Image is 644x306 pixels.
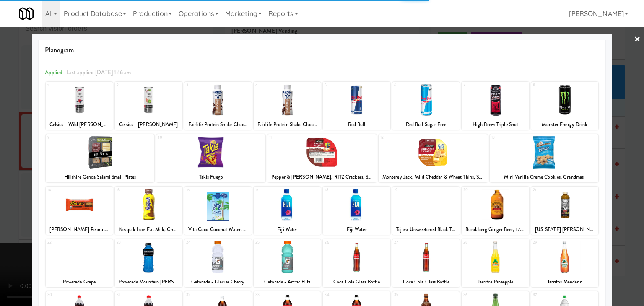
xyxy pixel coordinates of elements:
div: Powerade Mountain [PERSON_NAME] Blast [115,277,182,287]
div: Powerade Mountain [PERSON_NAME] Blast [116,277,181,287]
div: Gatorade - Arctic Blitz [255,277,319,287]
div: 6Red Bull Sugar Free [392,82,460,130]
div: 15 [117,187,148,194]
div: 5Red Bull [323,82,390,130]
div: 8 [533,82,565,89]
div: Fiji Water [255,224,319,235]
div: 2 [117,82,148,89]
div: 27Coca Cola Glass Bottle [392,239,460,287]
div: Nesquik Low-Fat Milk, Chocolate [115,224,182,235]
div: Fiji Water [254,224,321,235]
span: Planogram [45,44,599,57]
div: Bundaberg Ginger Beer, 12.7 fl oz [462,224,529,235]
div: Jarritos Mandarin [531,277,598,287]
div: 11Pepper & [PERSON_NAME], RITZ Crackers, Sargento [267,134,377,182]
div: 9 [47,134,100,141]
div: 31 [117,291,148,298]
div: Red Bull Sugar Free [392,119,460,130]
div: Tejava Unsweetened Black Tea [392,224,460,235]
div: Pepper & [PERSON_NAME], RITZ Crackers, Sargento [267,172,377,182]
div: Red Bull [323,119,390,130]
div: 10Takis Fuego [156,134,265,182]
div: Fiji Water [324,224,389,235]
div: Red Bull [324,119,389,130]
div: 3Fairlife Protein Shake Chocolate [184,82,252,130]
div: Powerade Grape [47,277,112,287]
div: 36 [463,291,495,298]
div: 1Celsius - Wild [PERSON_NAME] [46,82,113,130]
div: Monster Energy Drink [531,119,598,130]
div: Jarritos Pineapple [462,277,529,287]
div: 18 [325,187,356,194]
div: 4 [255,82,287,89]
div: High Brew: Triple Shot [463,119,527,130]
div: 22Powerade Grape [46,239,113,287]
div: Fairlife Protein Shake Chocolate [186,119,250,130]
div: Mini Vanilla Creme Cookies, Grandma's [491,172,597,182]
div: Mini Vanilla Creme Cookies, Grandma's [490,172,599,182]
div: 7 [463,82,495,89]
div: 15Nesquik Low-Fat Milk, Chocolate [115,187,182,235]
div: Powerade Grape [46,277,113,287]
div: Pepper & [PERSON_NAME], RITZ Crackers, Sargento [269,172,375,182]
span: Applied [45,68,63,76]
div: Tejava Unsweetened Black Tea [394,224,458,235]
span: Last applied [DATE] 1:16 am [66,68,131,76]
div: Coca Cola Glass Bottle [323,277,390,287]
div: 1 [47,82,79,89]
div: 23Powerade Mountain [PERSON_NAME] Blast [115,239,182,287]
div: Coca Cola Glass Bottle [392,277,460,287]
a: × [634,27,641,53]
img: Micromart [19,6,34,21]
div: Monster Energy Drink [532,119,597,130]
div: High Brew: Triple Shot [462,119,529,130]
div: 20 [463,187,495,194]
div: 4Fairlife Protein Shake Chocolate [254,82,321,130]
div: 37 [533,291,565,298]
div: 21 [533,187,565,194]
div: [US_STATE] [PERSON_NAME] Half and Half Iced Tea Lemonade Lite [532,224,597,235]
div: 16 [186,187,218,194]
div: 28 [463,239,495,246]
div: 3 [186,82,218,89]
div: Jarritos Pineapple [463,277,527,287]
div: Monterey Jack, Mild Cheddar & Wheat Thins, Sargento [379,172,488,182]
div: 23 [117,239,148,246]
div: Vita Coco Coconut Water, Original, 16.9 fl oz [186,224,250,235]
div: 14[PERSON_NAME] Peanut Butter Cups [46,187,113,235]
div: Fairlife Protein Shake Chocolate [254,119,321,130]
div: 13 [491,134,544,141]
div: 16Vita Coco Coconut Water, Original, 16.9 fl oz [184,187,252,235]
div: 34 [325,291,356,298]
div: 27 [394,239,426,246]
div: 7High Brew: Triple Shot [462,82,529,130]
div: 10 [158,134,211,141]
div: 30 [47,291,79,298]
div: 17Fiji Water [254,187,321,235]
div: 12Monterey Jack, Mild Cheddar & Wheat Thins, Sargento [379,134,488,182]
div: Gatorade - Glacier Cherry [186,277,250,287]
div: 13Mini Vanilla Creme Cookies, Grandma's [490,134,599,182]
div: 26Coca Cola Glass Bottle [323,239,390,287]
div: 11 [269,134,322,141]
div: 21[US_STATE] [PERSON_NAME] Half and Half Iced Tea Lemonade Lite [531,187,598,235]
div: 24 [186,239,218,246]
div: Nesquik Low-Fat Milk, Chocolate [116,224,181,235]
div: Vita Coco Coconut Water, Original, 16.9 fl oz [184,224,252,235]
div: 19Tejava Unsweetened Black Tea [392,187,460,235]
div: Hillshire Genoa Salami Small Plates [46,172,155,182]
div: 9Hillshire Genoa Salami Small Plates [46,134,155,182]
div: 25 [255,239,287,246]
div: Fairlife Protein Shake Chocolate [184,119,252,130]
div: [US_STATE] [PERSON_NAME] Half and Half Iced Tea Lemonade Lite [531,224,598,235]
div: 20Bundaberg Ginger Beer, 12.7 fl oz [462,187,529,235]
div: 24Gatorade - Glacier Cherry [184,239,252,287]
div: Takis Fuego [156,172,265,182]
div: 17 [255,187,287,194]
div: Coca Cola Glass Bottle [324,277,389,287]
div: [PERSON_NAME] Peanut Butter Cups [46,224,113,235]
div: Bundaberg Ginger Beer, 12.7 fl oz [463,224,527,235]
div: Fiji Water [323,224,390,235]
div: Fairlife Protein Shake Chocolate [255,119,319,130]
div: 19 [394,187,426,194]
